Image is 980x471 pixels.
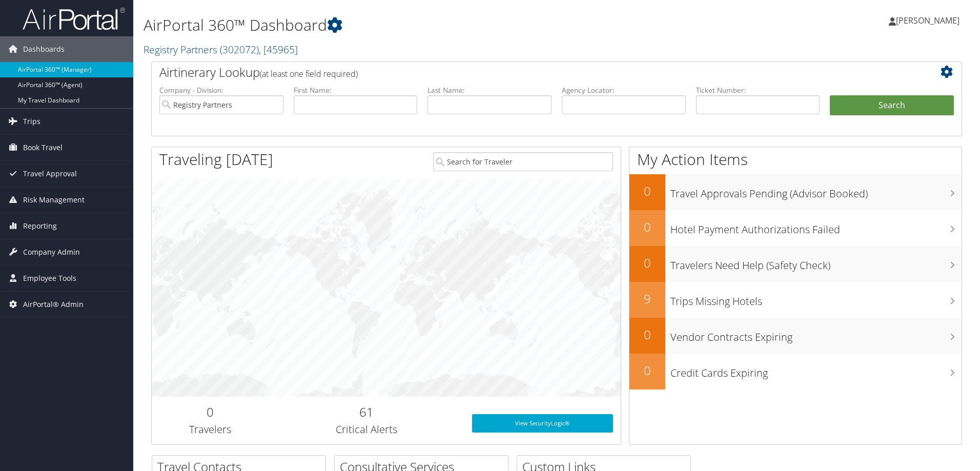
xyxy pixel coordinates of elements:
[670,253,962,273] h3: Travelers Need Help (Safety Check)
[629,326,665,343] h2: 0
[23,36,65,62] span: Dashboards
[259,43,298,56] span: , [ 45965 ]
[629,210,962,246] a: 0Hotel Payment Authorizations Failed
[670,289,962,309] h3: Trips Missing Hotels
[427,85,552,95] label: Last Name:
[629,182,665,200] h2: 0
[159,149,273,170] h1: Traveling [DATE]
[144,14,695,36] h1: AirPortal 360™ Dashboard
[629,282,962,318] a: 9Trips Missing Hotels
[23,292,84,317] span: AirPortal® Admin
[670,217,962,237] h3: Hotel Payment Authorizations Failed
[220,43,259,56] span: ( 302072 )
[23,7,125,31] img: airportal-logo.png
[23,109,40,134] span: Trips
[629,218,665,236] h2: 0
[670,181,962,201] h3: Travel Approvals Pending (Advisor Booked)
[23,135,63,160] span: Book Travel
[23,187,85,213] span: Risk Management
[159,85,283,95] label: Company - Division:
[629,254,665,272] h2: 0
[294,85,418,95] label: First Name:
[277,422,457,437] h3: Critical Alerts
[144,43,298,56] a: Registry Partners
[670,325,962,344] h3: Vendor Contracts Expiring
[23,161,77,187] span: Travel Approval
[23,265,76,291] span: Employee Tools
[159,403,261,421] h2: 0
[23,239,80,265] span: Company Admin
[159,422,261,437] h3: Travelers
[472,414,613,433] a: View SecurityLogic®
[629,318,962,354] a: 0Vendor Contracts Expiring
[629,149,962,170] h1: My Action Items
[23,213,57,239] span: Reporting
[896,15,959,26] span: [PERSON_NAME]
[629,174,962,210] a: 0Travel Approvals Pending (Advisor Booked)
[629,290,665,308] h2: 9
[629,246,962,282] a: 0Travelers Need Help (Safety Check)
[830,95,954,116] button: Search
[260,68,358,79] span: (at least one field required)
[277,403,457,421] h2: 61
[433,152,613,171] input: Search for Traveler
[629,354,962,390] a: 0Credit Cards Expiring
[562,85,686,95] label: Agency Locator:
[670,361,962,380] h3: Credit Cards Expiring
[696,85,820,95] label: Ticket Number:
[889,5,970,36] a: [PERSON_NAME]
[159,64,886,81] h2: Airtinerary Lookup
[629,362,665,379] h2: 0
